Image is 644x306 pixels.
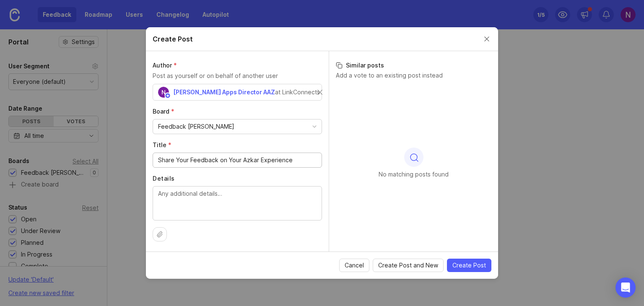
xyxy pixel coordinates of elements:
h3: Similar posts [336,61,491,70]
label: Details [153,174,322,183]
div: at LinkConnects [275,88,320,97]
button: Create Post and New [373,259,444,272]
h2: Create Post [153,34,193,44]
span: Title (required) [153,141,171,148]
input: Short, descriptive title [158,156,317,165]
div: Open Intercom Messenger [615,277,636,298]
span: Create Post [452,261,486,270]
span: Create Post and New [378,261,438,270]
img: Naila Apps Director AAZ [158,87,169,98]
div: Feedback [PERSON_NAME] [158,122,234,131]
button: Create Post [447,259,491,272]
span: [PERSON_NAME] Apps Director AAZ [173,88,275,96]
p: No matching posts found [379,170,449,179]
span: Author (required) [153,62,177,69]
span: Cancel [345,261,364,270]
button: Close create post modal [482,34,491,44]
p: Add a vote to an existing post instead [336,71,491,80]
p: Post as yourself or on behalf of another user [153,71,322,80]
button: Cancel [339,259,369,272]
img: member badge [165,93,171,99]
span: Board (required) [153,108,174,115]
